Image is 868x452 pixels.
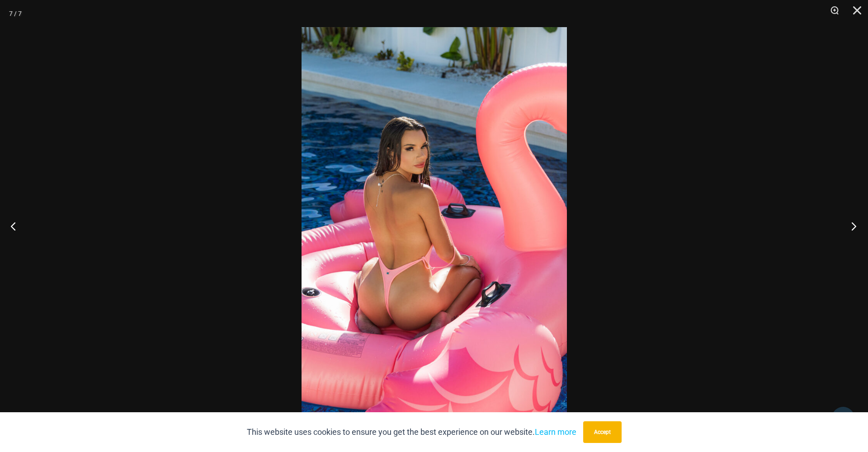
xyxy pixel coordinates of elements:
button: Next [834,203,868,249]
p: This website uses cookies to ensure you get the best experience on our website. [247,425,576,439]
div: 7 / 7 [9,7,22,20]
img: Thunder Neon Peach 8931 One Piece 13 [302,27,567,425]
button: Accept [583,421,622,443]
a: Learn more [535,427,576,437]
